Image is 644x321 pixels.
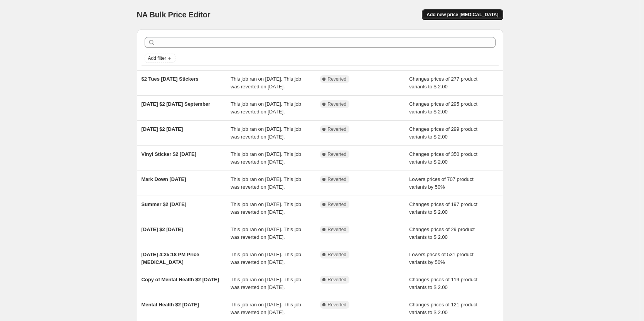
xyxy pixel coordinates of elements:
[231,151,301,165] span: This job ran on [DATE]. This job was reverted on [DATE].
[231,76,301,90] span: This job ran on [DATE]. This job was reverted on [DATE].
[142,226,183,232] span: [DATE] $2 [DATE]
[231,252,301,265] span: This job ran on [DATE]. This job was reverted on [DATE].
[409,252,474,265] span: Lowers prices of 531 product variants by 50%
[409,176,474,190] span: Lowers prices of 707 product variants by 50%
[409,277,477,290] span: Changes prices of 119 product variants to $ 2.00
[328,226,347,233] span: Reverted
[148,55,166,61] span: Add filter
[142,277,219,282] span: Copy of Mental Health $2 [DATE]
[409,226,475,240] span: Changes prices of 29 product variants to $ 2.00
[137,10,211,19] span: NA Bulk Price Editor
[142,201,187,207] span: Summer $2 [DATE]
[409,126,477,140] span: Changes prices of 299 product variants to $ 2.00
[409,101,477,115] span: Changes prices of 295 product variants to $ 2.00
[231,101,301,115] span: This job ran on [DATE]. This job was reverted on [DATE].
[328,76,347,82] span: Reverted
[231,302,301,315] span: This job ran on [DATE]. This job was reverted on [DATE].
[409,151,477,165] span: Changes prices of 350 product variants to $ 2.00
[427,12,498,18] span: Add new price [MEDICAL_DATA]
[142,176,186,182] span: Mark Down [DATE]
[231,226,301,240] span: This job ran on [DATE]. This job was reverted on [DATE].
[145,54,175,63] button: Add filter
[422,9,503,20] button: Add new price [MEDICAL_DATA]
[142,126,183,132] span: [DATE] $2 [DATE]
[142,76,199,82] span: $2 Tues [DATE] Stickers
[328,176,347,182] span: Reverted
[328,126,347,132] span: Reverted
[231,201,301,215] span: This job ran on [DATE]. This job was reverted on [DATE].
[231,277,301,290] span: This job ran on [DATE]. This job was reverted on [DATE].
[328,302,347,308] span: Reverted
[409,302,477,315] span: Changes prices of 121 product variants to $ 2.00
[142,151,197,157] span: Vinyl Sticker $2 [DATE]
[409,76,477,90] span: Changes prices of 277 product variants to $ 2.00
[231,176,301,190] span: This job ran on [DATE]. This job was reverted on [DATE].
[142,101,211,107] span: [DATE] $2 [DATE] September
[328,151,347,157] span: Reverted
[328,252,347,258] span: Reverted
[231,126,301,140] span: This job ran on [DATE]. This job was reverted on [DATE].
[328,101,347,107] span: Reverted
[328,201,347,208] span: Reverted
[409,201,477,215] span: Changes prices of 197 product variants to $ 2.00
[328,277,347,283] span: Reverted
[142,302,199,307] span: Mental Health $2 [DATE]
[142,252,199,265] span: [DATE] 4:25:18 PM Price [MEDICAL_DATA]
